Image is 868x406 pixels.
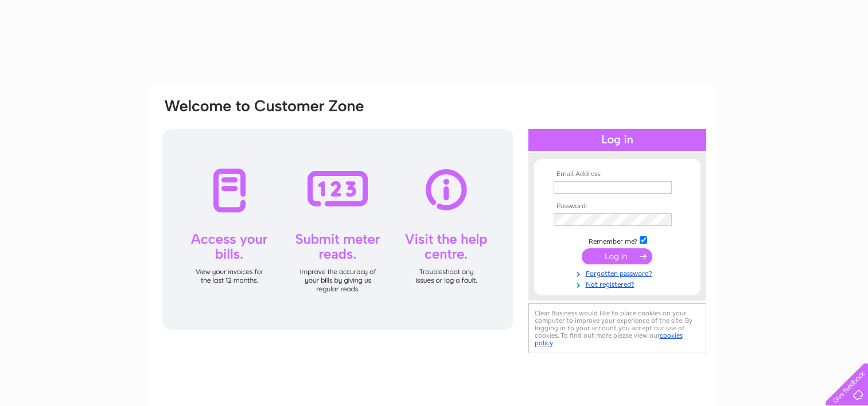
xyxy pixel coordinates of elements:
[551,235,684,246] td: Remember me?
[528,303,706,353] div: Clear Business would like to place cookies on your computer to improve your experience of the sit...
[554,267,684,278] a: Forgotten password?
[554,278,684,289] a: Not registered?
[551,202,684,210] th: Password:
[582,248,652,264] input: Submit
[535,331,683,347] a: cookies policy
[551,170,684,178] th: Email Address:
